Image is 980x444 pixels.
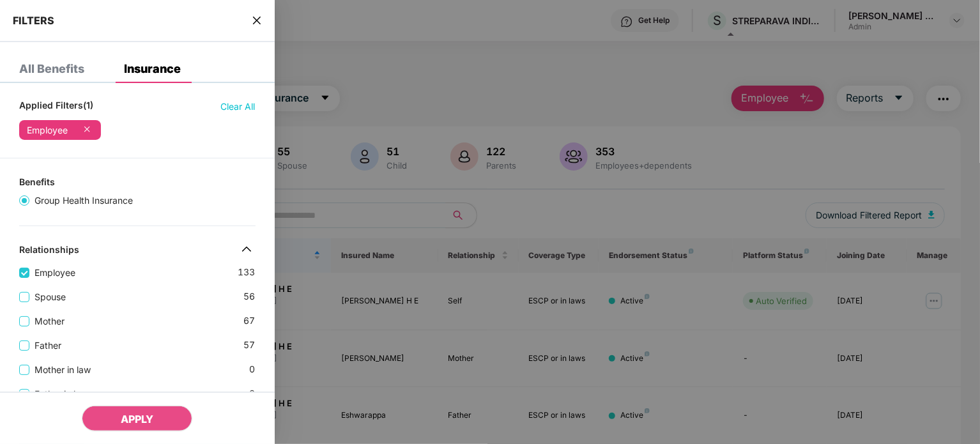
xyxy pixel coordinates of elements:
span: Spouse [29,290,71,304]
span: Father [29,339,66,353]
span: APPLY [121,413,153,425]
div: Insurance [124,63,181,75]
span: Mother in law [29,363,96,377]
span: 67 [244,314,256,328]
span: 0 [250,387,256,401]
button: APPLY [82,406,192,431]
span: 0 [250,362,256,377]
div: Relationships [19,244,79,259]
span: 133 [238,265,256,280]
span: 56 [244,289,256,304]
span: Mother [29,314,70,328]
span: FILTERS [13,14,54,27]
span: Father in law [29,387,93,401]
span: Group Health Insurance [29,194,138,208]
span: Employee [29,266,80,280]
span: close [252,14,262,27]
span: 57 [244,338,256,353]
span: Applied Filters(1) [19,100,93,114]
div: All Benefits [19,63,84,75]
div: Employee [27,125,68,135]
img: svg+xml;base64,PHN2ZyB4bWxucz0iaHR0cDovL3d3dy53My5vcmcvMjAwMC9zdmciIHdpZHRoPSIzMiIgaGVpZ2h0PSIzMi... [236,239,257,259]
span: Clear All [221,100,256,114]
